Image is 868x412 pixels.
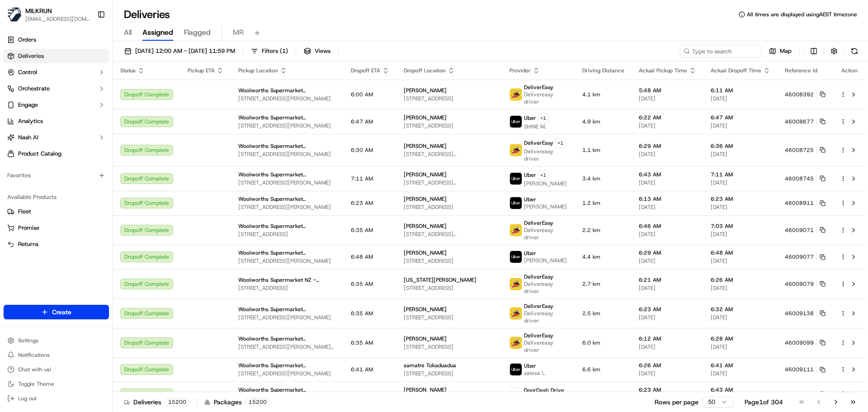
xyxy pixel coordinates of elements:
p: Rows per page [655,398,698,407]
img: uber-new-logo.jpeg [510,251,522,263]
span: Control [18,68,37,76]
img: delivereasy_logo.png [510,308,522,319]
span: 6:11 AM [711,87,770,94]
img: uber-new-logo.jpeg [510,364,522,375]
div: Page 1 of 304 [745,398,783,407]
span: 6:35 AM [351,227,373,234]
span: samatre Tokaduadua [404,362,456,369]
span: DeliverEasy [524,139,553,147]
span: [DATE] [711,257,770,265]
img: delivereasy_logo.png [510,144,522,156]
a: Deliveries [4,49,109,63]
span: [PERSON_NAME] [404,249,447,256]
span: 6:41 AM [351,366,373,373]
button: 46008911 [785,199,826,207]
img: doordash_logo_v2.png [510,388,522,400]
span: Delivereasy driver [524,339,568,354]
span: 3.4 km [582,175,624,182]
button: Log out [4,392,109,405]
span: [STREET_ADDRESS][PERSON_NAME] [238,95,336,102]
button: 46008745 [785,175,826,182]
span: [US_STATE][PERSON_NAME] [404,276,476,284]
span: All times are displayed using AEST timezone [747,11,857,18]
span: 1.1 km [582,147,624,154]
img: delivereasy_logo.png [510,224,522,236]
span: Filters [262,47,288,55]
span: [EMAIL_ADDRESS][DOMAIN_NAME] [25,15,90,23]
span: 6:30 AM [351,147,373,154]
span: [PERSON_NAME] [404,195,447,203]
a: Orders [4,33,109,47]
span: Orchestrate [18,85,50,93]
span: [PERSON_NAME] [524,180,567,187]
button: Nash AI [4,130,109,145]
span: 6:47 AM [711,114,770,121]
span: 6:23 AM [639,306,696,313]
span: Promise [18,224,39,232]
span: 6:41 AM [711,362,770,369]
button: Refresh [848,45,861,57]
span: Woolworths Supermarket [GEOGRAPHIC_DATA] - [GEOGRAPHIC_DATA] [238,335,336,342]
span: [STREET_ADDRESS][PERSON_NAME] [238,370,336,377]
div: Packages [204,398,270,407]
span: [DATE] [639,284,696,292]
span: [DATE] [639,122,696,129]
span: Uber [524,250,536,257]
img: uber-new-logo.jpeg [510,197,522,209]
span: Status [120,67,136,74]
span: 6:23 AM [351,199,373,207]
span: 6.6 km [582,366,624,373]
span: Orders [18,36,36,44]
span: Settings [18,337,38,344]
span: DeliverEasy [524,219,553,227]
span: Delivereasy driver [524,148,568,162]
button: +1 [538,113,548,123]
span: [DATE] [711,151,770,158]
button: 46009099 [785,339,826,346]
div: Deliveries [124,398,189,407]
span: 6:21 AM [639,276,696,284]
span: Uber [524,362,536,369]
span: Woolworths Supermarket [GEOGRAPHIC_DATA] - [GEOGRAPHIC_DATA] [238,171,336,178]
span: 6:48 AM [351,253,373,260]
span: [STREET_ADDRESS][PERSON_NAME][PERSON_NAME] [238,343,336,350]
span: [STREET_ADDRESS] [404,95,495,102]
span: Analytics [18,117,43,125]
button: 46009108 [785,390,826,398]
span: 5:48 AM [639,87,696,94]
span: Uber [524,196,536,203]
span: [PERSON_NAME] [404,87,447,94]
img: uber-new-logo.jpeg [510,173,522,185]
span: [PERSON_NAME] [524,203,567,210]
a: Product Catalog [4,147,109,161]
span: 6:26 AM [711,276,770,284]
span: 6:43 AM [351,390,373,398]
span: 6:35 AM [351,339,373,346]
span: Product Catalog [18,150,61,158]
span: [STREET_ADDRESS][PERSON_NAME] [238,151,336,158]
span: Woolworths Supermarket [GEOGRAPHIC_DATA] - [GEOGRAPHIC_DATA] [238,114,336,121]
span: Nash AI [18,133,38,142]
span: [STREET_ADDRESS][PERSON_NAME] [404,151,495,158]
span: 6:36 AM [711,142,770,150]
span: [PERSON_NAME] [404,114,447,121]
div: 15200 [245,398,270,406]
button: Chat with us! [4,363,109,376]
span: [DATE] [639,231,696,238]
span: MR [233,27,244,38]
span: Returns [18,240,38,248]
button: Engage [4,98,109,112]
span: 6:28 AM [711,335,770,342]
span: [PERSON_NAME] [404,335,447,342]
button: Settings [4,334,109,347]
span: Pickup Location [238,67,278,74]
h1: Deliveries [124,7,170,22]
span: [STREET_ADDRESS] [404,122,495,129]
span: Reference Id [785,67,817,74]
span: [PERSON_NAME] [404,171,447,178]
span: [DATE] [639,95,696,102]
button: Filters(1) [247,45,292,57]
span: [STREET_ADDRESS][PERSON_NAME] [404,179,495,186]
button: 46009071 [785,227,826,234]
button: Views [300,45,335,57]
